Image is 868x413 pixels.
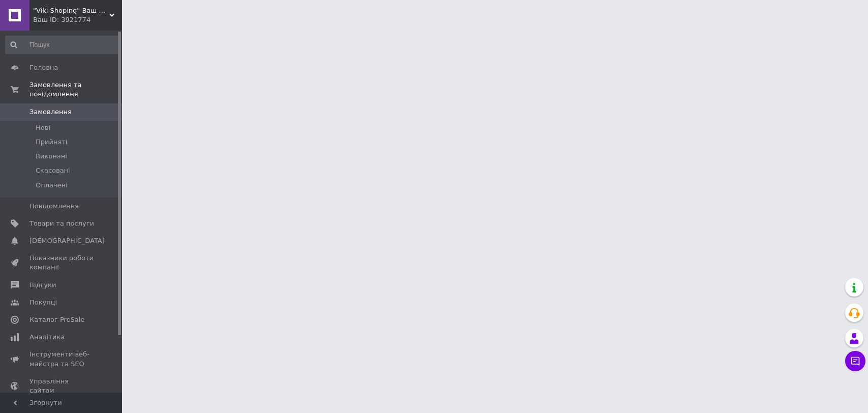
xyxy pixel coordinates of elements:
[36,152,67,161] span: Виконані
[5,36,119,54] input: Пошук
[29,377,94,395] span: Управління сайтом
[845,351,865,371] button: Чат з покупцем
[29,219,94,228] span: Товари та послуги
[33,6,109,15] span: "Viki Shoping" Ваш комфортный мир покупок!
[29,350,94,368] span: Інструменти веб-майстра та SEO
[33,15,122,24] div: Ваш ID: 3921774
[36,166,70,175] span: Скасовані
[29,202,79,211] span: Повідомлення
[29,333,65,342] span: Аналітика
[29,80,122,99] span: Замовлення та повідомлення
[29,236,105,245] span: [DEMOGRAPHIC_DATA]
[29,63,58,72] span: Головна
[29,254,94,272] span: Показники роботи компанії
[29,281,56,290] span: Відгуки
[36,137,67,147] span: Прийняті
[29,107,72,117] span: Замовлення
[36,123,50,132] span: Нові
[36,181,68,190] span: Оплачені
[29,298,57,307] span: Покупці
[29,315,84,324] span: Каталог ProSale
